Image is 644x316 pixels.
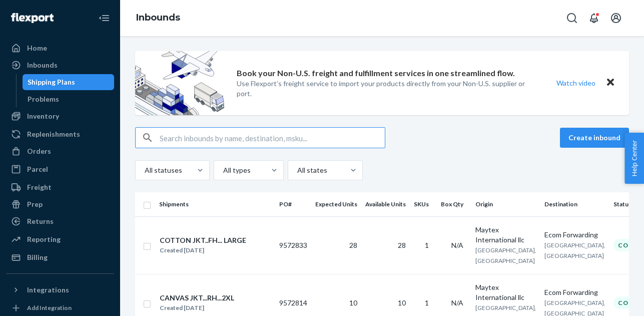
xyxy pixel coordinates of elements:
[544,287,605,297] div: Ecom Forwarding
[425,241,429,249] span: 1
[410,192,437,216] th: SKUs
[237,68,515,79] p: Book your Non-U.S. freight and fulfillment services in one streamlined flow.
[6,282,114,298] button: Integrations
[28,94,59,104] div: Problems
[550,76,602,90] button: Watch video
[451,241,463,249] span: N/A
[23,91,115,107] a: Problems
[27,146,51,156] div: Orders
[6,126,114,142] a: Replenishments
[27,111,59,121] div: Inventory
[160,245,246,255] div: Created [DATE]
[540,192,609,216] th: Destination
[160,303,234,313] div: Created [DATE]
[27,182,52,192] div: Freight
[475,225,536,245] div: Maytex International llc
[398,298,406,307] span: 10
[544,230,605,240] div: Ecom Forwarding
[27,216,54,226] div: Returns
[311,192,361,216] th: Expected Units
[23,74,115,90] a: Shipping Plans
[28,77,75,87] div: Shipping Plans
[6,302,114,314] a: Add Integration
[136,12,180,23] a: Inbounds
[27,252,48,262] div: Billing
[160,293,234,303] div: CANVAS JKT...RH...2XL
[606,8,626,28] button: Open account menu
[27,60,58,70] div: Inbounds
[27,164,48,174] div: Parcel
[6,143,114,159] a: Orders
[475,282,536,302] div: Maytex International llc
[6,161,114,177] a: Parcel
[27,285,69,295] div: Integrations
[398,241,406,249] span: 28
[451,298,463,307] span: N/A
[160,235,246,245] div: COTTON JKT..FH... LARGE
[275,216,311,274] td: 9572833
[475,246,536,264] span: [GEOGRAPHIC_DATA], [GEOGRAPHIC_DATA]
[584,8,604,28] button: Open notifications
[275,192,311,216] th: PO#
[155,192,275,216] th: Shipments
[27,234,61,244] div: Reporting
[560,128,629,148] button: Create inbound
[144,165,145,175] input: All statuses
[544,241,605,259] span: [GEOGRAPHIC_DATA], [GEOGRAPHIC_DATA]
[222,165,223,175] input: All types
[128,4,188,33] ol: breadcrumbs
[6,179,114,195] a: Freight
[27,303,72,312] div: Add Integration
[361,192,410,216] th: Available Units
[237,79,538,99] p: Use Flexport’s freight service to import your products directly from your Non-U.S. supplier or port.
[349,298,357,307] span: 10
[604,76,617,90] button: Close
[94,8,114,28] button: Close Navigation
[11,13,54,23] img: Flexport logo
[437,192,471,216] th: Box Qty
[27,43,47,53] div: Home
[471,192,540,216] th: Origin
[6,196,114,212] a: Prep
[6,231,114,247] a: Reporting
[6,249,114,265] a: Billing
[349,241,357,249] span: 28
[296,165,297,175] input: All states
[27,199,43,209] div: Prep
[562,8,582,28] button: Open Search Box
[27,129,80,139] div: Replenishments
[6,213,114,229] a: Returns
[6,57,114,73] a: Inbounds
[160,128,385,148] input: Search inbounds by name, destination, msku...
[624,133,644,184] button: Help Center
[6,108,114,124] a: Inventory
[6,40,114,56] a: Home
[425,298,429,307] span: 1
